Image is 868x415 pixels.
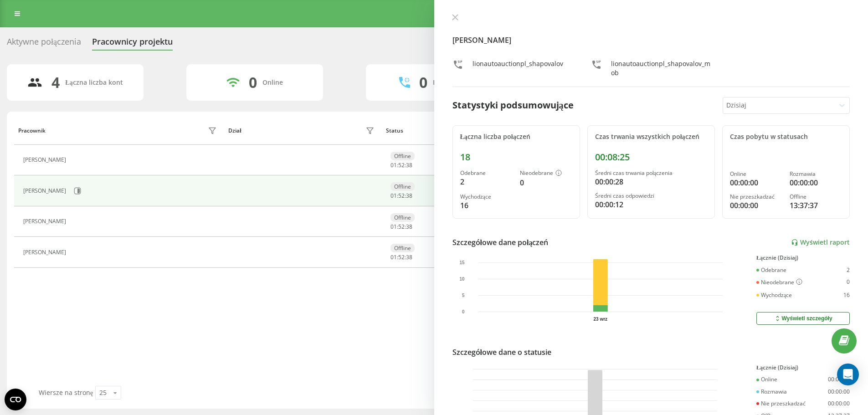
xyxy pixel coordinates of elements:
[92,37,173,51] div: Pracownicy projektu
[390,192,397,200] span: 01
[460,176,513,187] div: 2
[390,223,397,231] span: 01
[23,249,68,256] div: [PERSON_NAME]
[595,199,707,210] div: 00:00:12
[5,389,26,410] button: Open CMP widget
[390,213,415,222] div: Offline
[390,152,415,160] div: Offline
[790,194,842,200] div: Offline
[756,267,786,273] div: Odebrane
[611,59,711,77] div: lionautoauctionpl_shapovalov_mob
[756,389,787,395] div: Rozmawia
[595,170,707,176] div: Średni czas trwania połączenia
[460,194,513,200] div: Wychodzące
[460,170,513,176] div: Odebrane
[460,200,513,211] div: 16
[23,157,68,163] div: [PERSON_NAME]
[595,193,707,199] div: Średni czas odpowiedzi
[790,171,842,177] div: Rozmawia
[730,200,782,211] div: 00:00:00
[459,277,465,282] text: 10
[790,200,842,211] div: 13:37:37
[520,170,572,177] div: Nieodebrane
[756,400,806,407] div: Nie przeszkadzać
[390,193,412,199] div: : :
[452,35,850,46] h4: [PERSON_NAME]
[756,279,802,286] div: Nieodebrane
[390,161,397,169] span: 01
[419,74,427,91] div: 0
[406,161,412,169] span: 38
[23,188,68,194] div: [PERSON_NAME]
[398,223,405,231] span: 52
[398,192,405,200] span: 52
[460,152,572,163] div: 18
[790,177,842,188] div: 00:00:00
[460,133,572,141] div: Łączna liczba połączeń
[65,79,123,87] div: Łączna liczba kont
[406,192,412,200] span: 38
[593,317,607,322] text: 23 wrz
[847,267,850,273] div: 2
[7,37,81,51] div: Aktywne połączenia
[828,389,850,395] div: 00:00:00
[473,59,563,77] div: lionautoauctionpl_shapovalov
[390,244,415,252] div: Offline
[756,312,850,325] button: Wyświetl szczegóły
[18,128,46,134] div: Pracownik
[595,133,707,141] div: Czas trwania wszystkich połączeń
[386,128,403,134] div: Status
[249,74,257,91] div: 0
[390,162,412,169] div: : :
[462,309,464,314] text: 0
[398,161,405,169] span: 52
[390,253,397,261] span: 01
[595,152,707,163] div: 00:08:25
[756,255,850,261] div: Łącznie (Dzisiaj)
[520,177,572,188] div: 0
[791,239,850,246] a: Wyświetl raport
[847,279,850,286] div: 0
[23,218,68,225] div: [PERSON_NAME]
[39,388,93,397] span: Wiersze na stronę
[262,79,283,87] div: Online
[51,74,60,91] div: 4
[828,376,850,383] div: 00:00:00
[452,237,549,248] div: Szczegółowe dane połączeń
[730,171,782,177] div: Online
[406,223,412,231] span: 38
[452,347,551,358] div: Szczegółowe dane o statusie
[433,79,469,87] div: Rozmawiają
[774,315,832,322] div: Wyświetl szczegóły
[730,133,842,141] div: Czas pobytu w statusach
[756,376,777,383] div: Online
[730,177,782,188] div: 00:00:00
[459,260,465,265] text: 15
[756,292,792,298] div: Wychodzące
[390,224,412,230] div: : :
[406,253,412,261] span: 38
[595,176,707,187] div: 00:00:28
[730,194,782,200] div: Nie przeszkadzać
[390,254,412,261] div: : :
[756,364,850,371] div: Łącznie (Dzisiaj)
[452,98,574,112] div: Statystyki podsumowujące
[843,292,850,298] div: 16
[99,388,107,397] div: 25
[228,128,241,134] div: Dział
[390,182,415,191] div: Offline
[828,400,850,407] div: 00:00:00
[462,293,464,298] text: 5
[837,364,859,385] div: Open Intercom Messenger
[398,253,405,261] span: 52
